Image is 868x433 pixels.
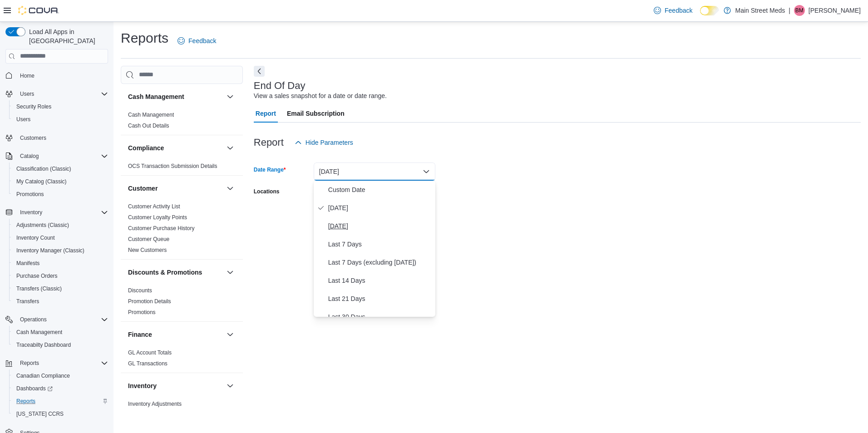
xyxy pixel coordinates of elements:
input: Dark Mode [700,6,719,15]
span: Canadian Compliance [13,370,108,381]
button: Catalog [16,151,42,162]
span: Security Roles [13,101,108,112]
span: Customer Activity List [128,203,180,210]
span: Classification (Classic) [13,163,108,174]
span: Promotions [128,309,156,316]
span: Customer Loyalty Points [128,214,187,221]
a: Traceabilty Dashboard [13,340,74,350]
a: Home [16,70,38,81]
a: Canadian Compliance [13,370,74,381]
a: Security Roles [13,101,55,112]
span: Inventory Adjustments [128,400,182,408]
span: Last 14 Days [328,275,432,286]
button: Canadian Compliance [9,369,112,382]
label: Date Range [254,166,286,173]
button: Operations [16,314,50,325]
a: Customer Queue [128,236,169,242]
span: Users [20,90,34,98]
span: Washington CCRS [13,408,108,419]
button: Customers [2,131,112,144]
button: Transfers [9,295,112,308]
button: Cash Management [225,91,236,102]
span: Load All Apps in [GEOGRAPHIC_DATA] [25,27,108,45]
span: Security Roles [16,103,51,110]
span: Email Subscription [287,104,345,123]
span: Customers [16,132,108,143]
a: Promotions [128,309,156,315]
span: Cash Management [16,329,62,336]
span: Users [16,89,108,99]
button: Inventory Manager (Classic) [9,244,112,257]
button: Inventory [225,380,236,391]
span: Customer Purchase History [128,225,195,232]
a: GL Transactions [128,360,168,367]
span: Reports [20,359,39,367]
a: Reports [13,396,39,407]
span: Inventory Manager (Classic) [13,245,108,256]
button: Catalog [2,150,112,162]
a: Customers [16,133,50,143]
span: Users [13,114,108,125]
span: Dashboards [16,385,53,392]
button: Finance [128,330,223,339]
a: Transfers (Classic) [13,283,65,294]
span: Classification (Classic) [16,165,71,172]
div: Cash Management [121,109,243,135]
button: Compliance [225,143,236,153]
span: Reports [16,358,108,369]
button: Inventory [16,207,46,218]
span: Customers [20,134,46,142]
span: Cash Management [128,111,174,118]
span: Feedback [188,36,216,45]
p: [PERSON_NAME] [809,5,861,16]
span: [US_STATE] CCRS [16,410,64,418]
a: Inventory Manager (Classic) [13,245,88,256]
label: Locations [254,188,280,195]
a: Discounts [128,287,152,294]
a: Transfers [13,296,43,307]
div: Discounts & Promotions [121,285,243,321]
button: Reports [9,395,112,408]
a: Users [13,114,34,125]
a: Dashboards [13,383,56,394]
span: Cash Management [13,327,108,338]
a: Classification (Classic) [13,163,75,174]
span: OCS Transaction Submission Details [128,162,217,170]
div: View a sales snapshot for a date or date range. [254,91,387,101]
button: Reports [2,357,112,369]
span: Catalog [16,151,108,162]
span: Inventory [16,207,108,218]
button: Manifests [9,257,112,270]
button: Users [9,113,112,126]
span: Transfers (Classic) [13,283,108,294]
span: Reports [16,398,35,405]
span: Reports [13,396,108,407]
a: Promotions [13,189,48,200]
span: Cash Out Details [128,122,169,129]
a: [US_STATE] CCRS [13,408,67,419]
span: Adjustments (Classic) [16,221,69,229]
a: My Catalog (Classic) [13,176,70,187]
span: Inventory Count [16,234,55,241]
span: Traceabilty Dashboard [16,341,71,349]
button: Next [254,66,265,77]
h3: Report [254,137,284,148]
button: Inventory [2,206,112,219]
span: Manifests [16,260,39,267]
a: Customer Activity List [128,203,180,210]
button: Adjustments (Classic) [9,219,112,231]
a: Inventory Adjustments [128,401,182,407]
span: Customer Queue [128,236,169,243]
span: Purchase Orders [16,272,58,280]
button: Users [2,88,112,100]
span: Report [256,104,276,123]
a: Cash Management [13,327,66,338]
h3: Finance [128,330,152,339]
button: Inventory [128,381,223,390]
span: My Catalog (Classic) [13,176,108,187]
div: Select listbox [314,181,435,317]
a: Manifests [13,258,43,269]
h3: Customer [128,184,158,193]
